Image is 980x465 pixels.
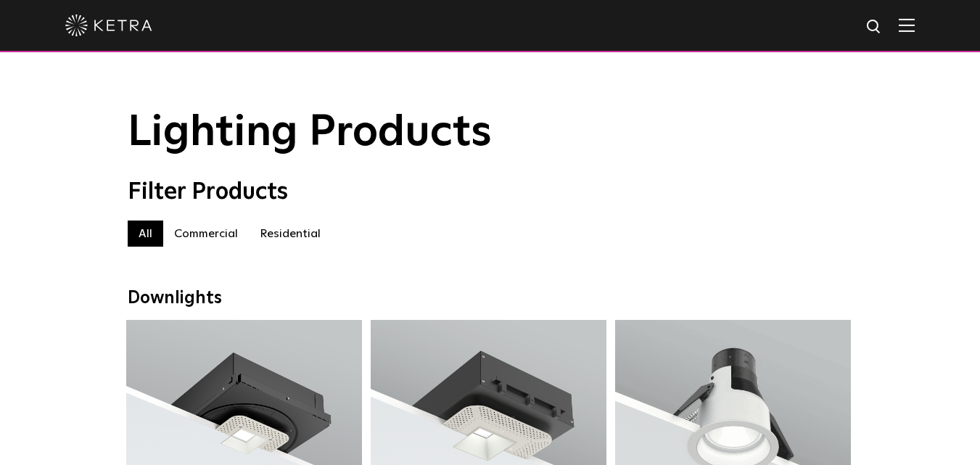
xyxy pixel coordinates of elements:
label: Residential [249,221,332,247]
label: Commercial [163,221,249,247]
img: ketra-logo-2019-white [65,15,152,36]
label: All [128,221,163,247]
div: Filter Products [128,178,853,206]
span: Lighting Products [128,111,492,155]
img: search icon [865,18,884,36]
img: Hamburger%20Nav.svg [899,18,915,32]
div: Downlights [128,288,853,309]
